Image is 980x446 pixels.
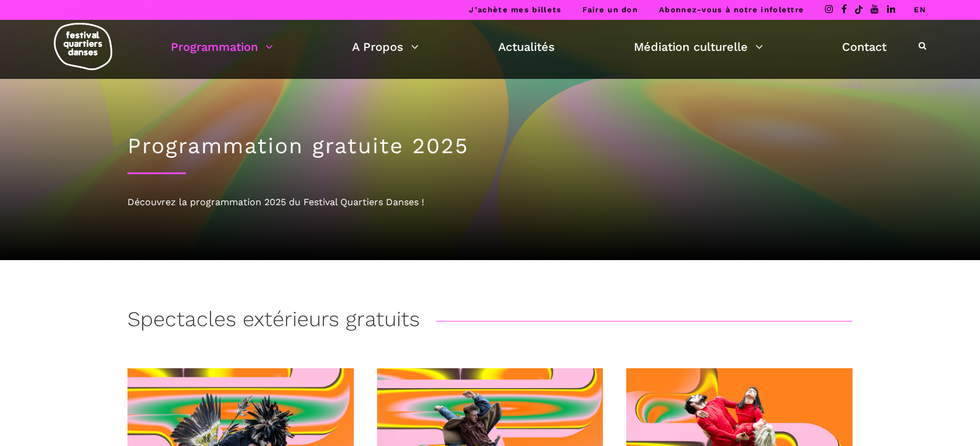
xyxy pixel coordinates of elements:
[54,23,112,70] img: logo-fqd-med
[171,37,273,57] a: Programmation
[582,5,638,14] a: Faire un don
[469,5,561,14] a: J’achète mes billets
[127,307,420,336] h3: Spectacles extérieurs gratuits
[127,195,853,210] div: Découvrez la programmation 2025 du Festival Quartiers Danses !
[498,37,555,57] a: Actualités
[914,5,926,14] a: EN
[659,5,804,14] a: Abonnez-vous à notre infolettre
[352,37,419,57] a: A Propos
[842,37,886,57] a: Contact
[634,37,763,57] a: Médiation culturelle
[127,133,853,159] h1: Programmation gratuite 2025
